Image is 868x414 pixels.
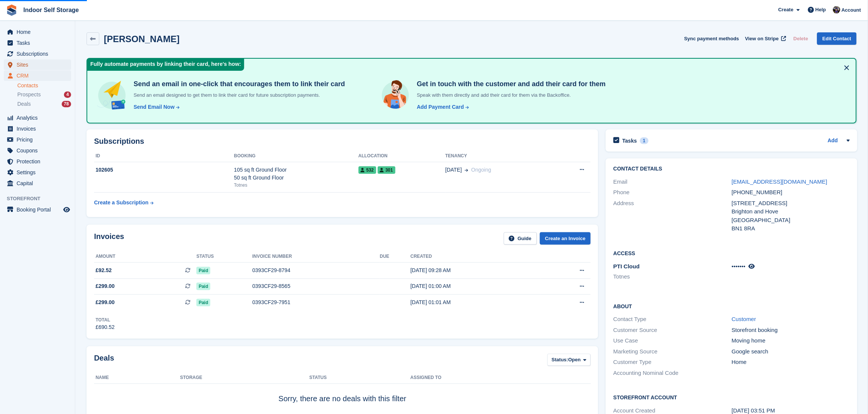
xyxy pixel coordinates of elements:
[380,251,411,263] th: Due
[4,134,71,145] a: menu
[17,59,62,70] span: Sites
[613,199,732,233] div: Address
[17,82,71,89] a: Contacts
[732,216,850,225] div: [GEOGRAPHIC_DATA]
[613,393,850,401] h2: Storefront Account
[613,358,732,367] div: Customer Type
[816,6,826,14] span: Help
[94,137,591,146] h2: Subscriptions
[613,166,850,172] h2: Contact Details
[732,316,756,322] a: Customer
[4,123,71,134] a: menu
[4,59,71,70] a: menu
[196,283,210,290] span: Paid
[613,263,640,269] span: PTI Cloud
[104,34,179,44] h2: [PERSON_NAME]
[410,282,540,290] div: [DATE] 01:00 AM
[4,38,71,48] a: menu
[234,150,359,162] th: Booking
[4,204,71,215] a: menu
[17,100,31,108] span: Deals
[180,372,310,384] th: Storage
[17,145,62,156] span: Coupons
[17,100,71,108] a: Deals 78
[252,251,380,263] th: Invoice number
[87,59,244,71] div: Fully automate payments by linking their card, here's how:
[4,167,71,178] a: menu
[96,323,115,331] div: £690.52
[613,369,732,377] div: Accounting Nominal Code
[17,134,62,145] span: Pricing
[790,32,811,45] button: Delete
[94,196,154,210] a: Create a Subscription
[94,232,124,245] h2: Invoices
[252,282,380,290] div: 0393CF29-8565
[96,80,128,111] img: send-email-b5881ef4c8f827a638e46e229e590028c7e36e3a6c99d2365469aff88783de13.svg
[64,91,71,98] div: 4
[613,188,732,197] div: Phone
[414,103,470,111] a: Add Payment Card
[378,166,395,174] span: 301
[414,80,606,88] h4: Get in touch with the customer and add their card for them
[4,49,71,59] a: menu
[613,315,732,324] div: Contact Type
[613,272,732,281] li: Totnes
[745,35,779,43] span: View on Stripe
[96,282,115,290] span: £299.00
[17,91,41,98] span: Prospects
[4,156,71,167] a: menu
[17,70,62,81] span: CRM
[6,5,17,16] img: stora-icon-8386f47178a22dfd0bd8f6a31ec36ba5ce8667c1dd55bd0f319d3a0aa187defe.svg
[252,266,380,274] div: 0393CF29-8794
[842,6,861,14] span: Account
[613,347,732,356] div: Marketing Source
[445,150,554,162] th: Tenancy
[414,91,606,99] p: Speak with them directly and add their card for them via the Backoffice.
[278,394,406,403] span: Sorry, there are no deals with this filter
[17,123,62,134] span: Invoices
[4,145,71,156] a: menu
[234,182,359,189] div: Totnes
[7,195,75,202] span: Storefront
[732,207,850,216] div: Brighton and Hove
[4,70,71,81] a: menu
[732,358,850,367] div: Home
[17,38,62,48] span: Tasks
[828,137,838,145] a: Add
[17,49,62,59] span: Subscriptions
[96,266,112,274] span: £92.52
[17,167,62,178] span: Settings
[732,199,850,208] div: [STREET_ADDRESS]
[613,336,732,345] div: Use Case
[17,204,62,215] span: Booking Portal
[410,266,540,274] div: [DATE] 09:28 AM
[131,91,345,99] p: Send an email designed to get them to link their card for future subscription payments.
[732,178,827,185] a: [EMAIL_ADDRESS][DOMAIN_NAME]
[196,299,210,306] span: Paid
[234,166,359,182] div: 105 sq ft Ground Floor 50 sq ft Ground Floor
[613,326,732,335] div: Customer Source
[17,156,62,167] span: Protection
[94,150,234,162] th: ID
[4,178,71,189] a: menu
[732,326,850,335] div: Storefront booking
[732,224,850,233] div: BN1 8RA
[547,354,591,366] button: Status: Open
[17,27,62,37] span: Home
[732,188,850,197] div: [PHONE_NUMBER]
[94,354,114,368] h2: Deals
[20,4,82,16] a: Indoor Self Storage
[94,166,234,174] div: 102605
[732,263,746,269] span: •••••••
[4,27,71,37] a: menu
[410,372,591,384] th: Assigned to
[568,356,581,364] span: Open
[622,137,637,144] h2: Tasks
[96,298,115,306] span: £299.00
[552,356,568,364] span: Status:
[640,137,649,144] div: 1
[742,32,788,45] a: View on Stripe
[732,347,850,356] div: Google search
[94,251,196,263] th: Amount
[540,232,591,245] a: Create an Invoice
